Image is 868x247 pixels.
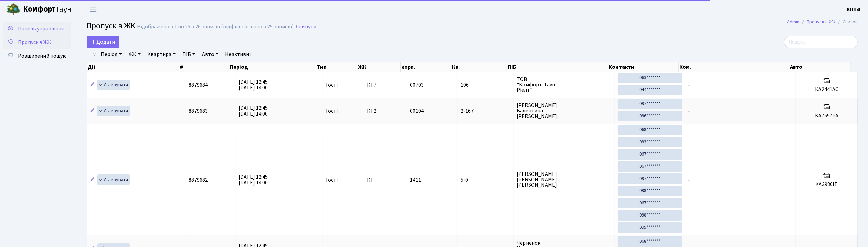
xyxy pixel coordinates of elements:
[517,77,612,93] span: ТОВ "Комфорт-Таун Ріелт"
[410,81,424,89] span: 00703
[367,177,404,183] span: КТ
[777,15,868,29] nav: breadcrumb
[97,80,130,90] a: Активувати
[326,177,338,183] span: Гості
[367,82,404,88] span: КТ7
[180,48,198,60] a: ПІБ
[688,176,690,184] span: -
[199,48,221,60] a: Авто
[98,48,125,60] a: Період
[784,36,858,48] input: Пошук...
[807,18,835,25] a: Пропуск в ЖК
[229,62,316,72] th: Період
[126,48,143,60] a: ЖК
[679,62,789,72] th: Ком.
[18,25,64,33] span: Панель управління
[87,20,135,32] span: Пропуск в ЖК
[296,24,316,30] a: Скинути
[87,62,179,72] th: Дії
[688,107,690,115] span: -
[189,81,208,89] span: 8879684
[367,108,404,114] span: КТ2
[316,62,357,72] th: Тип
[787,18,799,25] a: Admin
[7,3,20,16] img: logo.png
[789,62,851,72] th: Авто
[239,104,268,118] span: [DATE] 12:45 [DATE] 14:00
[608,62,679,72] th: Контакти
[410,176,421,184] span: 1411
[461,108,511,114] span: 2-167
[87,36,119,48] a: Додати
[3,36,71,49] a: Пропуск в ЖК
[357,62,401,72] th: ЖК
[239,173,268,186] span: [DATE] 12:45 [DATE] 14:00
[189,176,208,184] span: 8879682
[3,22,71,36] a: Панель управління
[222,48,253,60] a: Неактивні
[326,108,338,114] span: Гості
[85,4,102,15] button: Переключити навігацію
[326,82,338,88] span: Гості
[97,174,130,185] a: Активувати
[688,81,690,89] span: -
[451,62,507,72] th: Кв.
[189,107,208,115] span: 8879683
[97,106,130,116] a: Активувати
[179,62,229,72] th: #
[23,4,56,15] b: Комфорт
[137,24,295,30] div: Відображено з 1 по 25 з 26 записів (відфільтровано з 25 записів).
[799,112,855,119] h5: КА7597РА
[461,82,511,88] span: 106
[461,177,511,183] span: 5-0
[18,52,66,60] span: Розширений пошук
[507,62,608,72] th: ПІБ
[847,5,860,14] a: КПП4
[517,171,612,188] span: [PERSON_NAME] [PERSON_NAME] [PERSON_NAME]
[401,62,451,72] th: корп.
[799,86,855,93] h5: КА2441АС
[3,49,71,63] a: Розширений пошук
[517,103,612,119] span: [PERSON_NAME] Валентина [PERSON_NAME]
[145,48,178,60] a: Квартира
[239,78,268,91] span: [DATE] 12:45 [DATE] 14:00
[799,181,855,188] h5: КА3980ІТ
[410,107,424,115] span: 00104
[23,4,71,15] span: Таун
[835,18,858,26] li: Список
[18,39,51,46] span: Пропуск в ЖК
[91,38,115,46] span: Додати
